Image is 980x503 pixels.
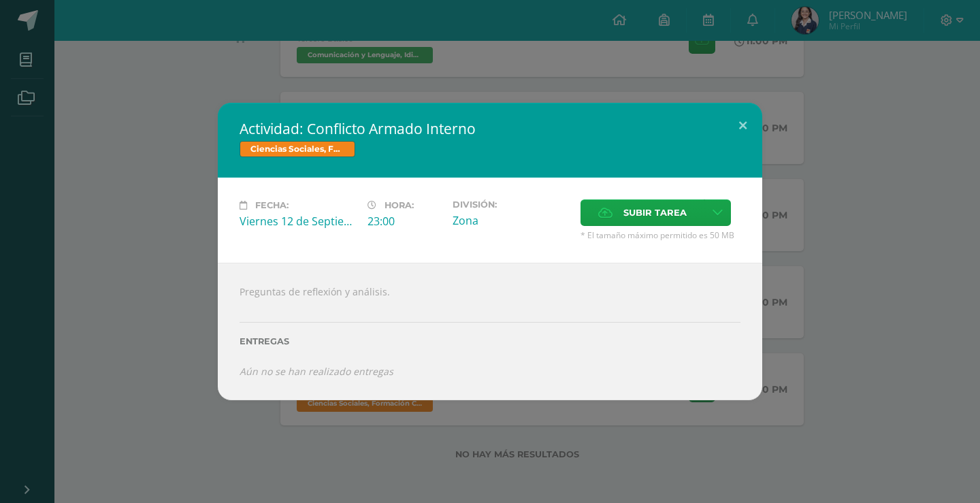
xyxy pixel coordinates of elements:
[453,213,570,228] div: Zona
[723,103,762,149] button: Close (Esc)
[240,336,740,346] label: Entregas
[623,200,687,225] span: Subir tarea
[240,214,357,229] div: Viernes 12 de Septiembre
[453,199,570,210] label: División:
[367,214,442,229] div: 23:00
[240,365,393,378] i: Aún no se han realizado entregas
[240,119,740,138] h2: Actividad: Conflicto Armado Interno
[385,200,414,210] span: Hora:
[581,229,740,241] span: * El tamaño máximo permitido es 50 MB
[240,141,355,157] span: Ciencias Sociales, Formación Ciudadana e Interculturalidad
[218,263,762,400] div: Preguntas de reflexión y análisis.
[255,200,289,210] span: Fecha:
